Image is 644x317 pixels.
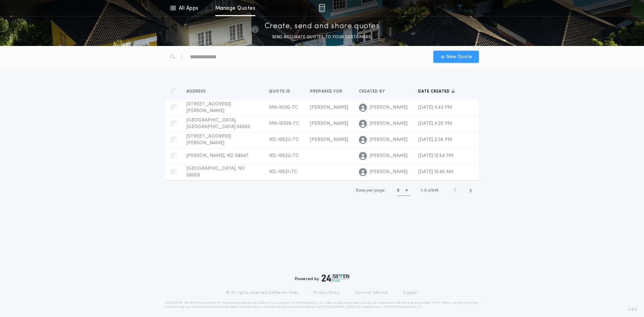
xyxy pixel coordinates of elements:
[418,89,451,94] span: Date created
[355,290,388,296] a: Terms of Service
[265,21,380,32] p: Create, send and share quotes
[310,105,348,110] span: [PERSON_NAME]
[359,89,386,94] span: Created by
[418,88,455,95] button: Date created
[403,290,418,296] a: Support
[269,169,298,174] span: ND-10621-TC
[186,102,231,113] span: [STREET_ADDRESS][PERSON_NAME]
[370,153,408,159] span: [PERSON_NAME]
[447,5,473,11] img: vs-icon
[370,104,408,111] span: [PERSON_NAME]
[269,89,292,94] span: Quote ID
[186,166,245,178] span: [GEOGRAPHIC_DATA], ND 58059
[418,105,452,110] span: [DATE] 4:43 PM
[370,120,408,127] span: [PERSON_NAME]
[418,121,452,126] span: [DATE] 4:25 PM
[421,189,422,193] span: 1
[428,188,439,194] span: of 846
[397,187,399,194] h1: 5
[397,185,410,196] button: 5
[370,169,408,175] span: [PERSON_NAME]
[628,307,637,313] span: 3.8.0
[424,189,427,193] span: 5
[310,121,348,126] span: [PERSON_NAME]
[295,274,349,282] div: Powered by
[186,134,231,146] span: [STREET_ADDRESS][PERSON_NAME]
[269,137,299,142] span: ND-10623-TC
[186,153,248,158] span: [PERSON_NAME], ND 58047
[186,89,207,94] span: Address
[310,137,348,142] span: [PERSON_NAME]
[186,88,211,95] button: Address
[269,88,296,95] button: Quote ID
[269,153,299,158] span: ND-10622-TC
[269,105,298,110] span: MN-10310-TC
[418,137,452,142] span: [DATE] 2:38 PM
[310,89,344,94] span: Prepared for
[226,290,299,296] p: © All rights reserved. 24|Seven Fees
[418,169,453,174] span: [DATE] 10:45 AM
[269,121,300,126] span: MN-10309-TC
[322,274,349,282] img: logo
[323,306,356,308] a: [URL][DOMAIN_NAME]
[165,301,479,309] p: DISCLAIMER: This estimate is provided for informational purposes only. 24|Seven Fees, a product o...
[359,88,390,95] button: Created by
[370,137,408,143] span: [PERSON_NAME]
[272,34,372,41] p: SEND ACCURATE QUOTES TO YOUR CUSTOMERS.
[418,153,453,158] span: [DATE] 12:54 PM
[186,118,250,129] span: [GEOGRAPHIC_DATA], [GEOGRAPHIC_DATA] 56560
[313,290,340,296] a: Privacy Policy
[356,189,386,193] span: Rows per page:
[446,53,472,60] span: New Quote
[319,4,325,12] img: img
[433,51,479,63] button: New Quote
